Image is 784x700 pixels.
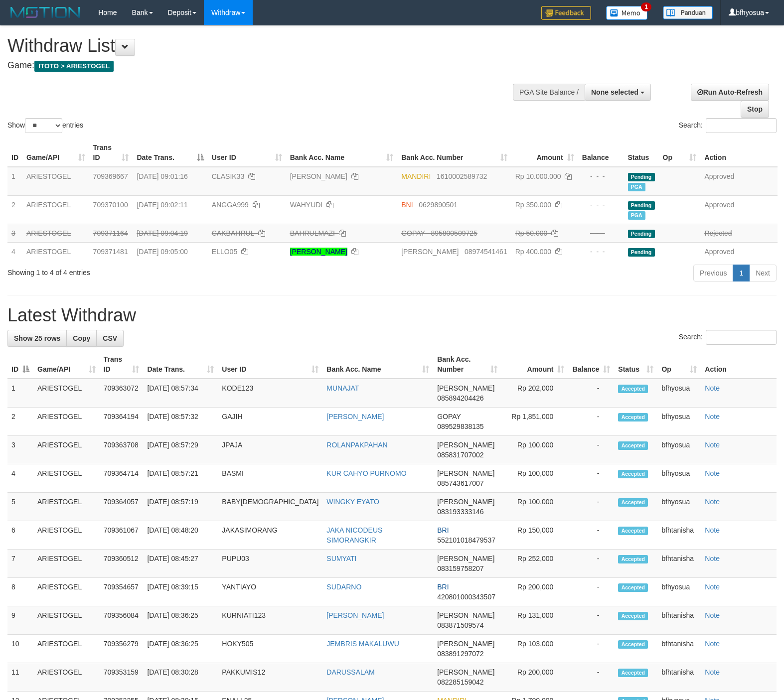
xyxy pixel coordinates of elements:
span: ELLO05 [212,248,237,256]
th: Bank Acc. Name: activate to sort column ascending [322,350,433,379]
span: Rp 350.000 [515,201,551,209]
th: Status: activate to sort column ascending [614,350,657,379]
span: PGA [628,211,645,220]
td: bfhyosua [657,436,701,464]
td: - [568,635,614,663]
span: [PERSON_NAME] [437,555,494,562]
span: Accepted [618,470,648,478]
label: Show entries [7,118,83,133]
img: panduan.png [663,6,713,19]
td: ARIESTOGEL [33,663,100,692]
span: BNI [401,201,413,209]
span: MANDIRI [401,172,431,180]
td: bfhyosua [657,578,701,606]
span: [PERSON_NAME] [437,640,494,648]
td: - [568,493,614,521]
span: Copy 083891297072 to clipboard [437,650,483,658]
td: ARIESTOGEL [22,242,89,261]
span: Accepted [618,612,648,620]
label: Search: [679,330,777,345]
td: 6 [7,521,33,550]
span: Copy 420801000343507 to clipboard [437,593,495,601]
span: Copy 1610002589732 to clipboard [437,172,487,180]
td: bfhtanisha [657,521,701,550]
span: Copy 089529838135 to clipboard [437,422,483,430]
td: ARIESTOGEL [22,167,89,196]
td: 4 [7,242,22,261]
span: Rp 10.000.000 [515,172,561,180]
th: Action [701,350,777,379]
span: Rp 400.000 [515,248,551,256]
td: ARIESTOGEL [33,493,100,521]
td: bfhyosua [657,408,701,436]
th: Op: activate to sort column ascending [657,350,701,379]
td: 8 [7,578,33,606]
td: YANTIAYO [218,578,322,606]
button: None selected [585,84,651,101]
span: Copy 083159758207 to clipboard [437,564,483,572]
td: [DATE] 08:30:28 [143,663,218,692]
td: - [568,578,614,606]
a: [PERSON_NAME] [326,413,384,420]
img: Button%20Memo.svg [606,6,648,20]
a: WAHYUDI [290,201,323,209]
h1: Withdraw List [7,36,513,56]
th: Amount: activate to sort column ascending [511,139,578,167]
span: Accepted [618,441,648,450]
td: 709360512 [100,550,144,578]
span: 709371481 [93,248,128,256]
span: [PERSON_NAME] [437,469,494,477]
td: 709356084 [100,606,144,635]
td: 10 [7,635,33,663]
td: Rp 100,000 [501,464,568,493]
div: - - - [582,228,620,238]
span: GOPAY [401,229,425,237]
td: Rp 100,000 [501,436,568,464]
input: Search: [706,118,777,133]
td: [DATE] 08:36:25 [143,606,218,635]
td: [DATE] 08:57:34 [143,379,218,408]
span: None selected [591,88,638,96]
td: Rp 202,000 [501,379,568,408]
th: User ID: activate to sort column ascending [208,139,286,167]
div: Showing 1 to 4 of 4 entries [7,264,319,278]
td: Rejected [700,224,778,242]
td: 5 [7,493,33,521]
td: 3 [7,436,33,464]
a: [PERSON_NAME] [326,611,384,619]
td: bfhtanisha [657,663,701,692]
h4: Game: [7,61,513,71]
td: 709361067 [100,521,144,550]
th: Amount: activate to sort column ascending [501,350,568,379]
td: 2 [7,195,22,224]
div: - - - [582,247,620,257]
span: Rp 50.000 [515,229,548,237]
td: [DATE] 08:48:20 [143,521,218,550]
h1: Latest Withdraw [7,305,777,325]
span: CSV [103,334,117,342]
td: bfhtanisha [657,606,701,635]
td: Rp 103,000 [501,635,568,663]
td: [DATE] 08:45:27 [143,550,218,578]
th: Date Trans.: activate to sort column descending [133,139,207,167]
td: Rp 131,000 [501,606,568,635]
a: Run Auto-Refresh [691,84,769,101]
div: PGA Site Balance / [513,84,585,101]
a: Note [705,384,720,392]
span: Pending [628,248,655,257]
a: Note [705,526,720,534]
span: Accepted [618,555,648,563]
span: Accepted [618,413,648,421]
td: Rp 1,851,000 [501,408,568,436]
th: Game/API: activate to sort column ascending [22,139,89,167]
td: 1 [7,167,22,196]
a: 1 [733,265,750,281]
span: Copy 085743617007 to clipboard [437,479,483,487]
td: [DATE] 08:57:19 [143,493,218,521]
a: [PERSON_NAME] [290,248,347,256]
a: Copy [66,330,97,347]
td: [DATE] 08:57:21 [143,464,218,493]
td: 709364057 [100,493,144,521]
span: Copy 085831707002 to clipboard [437,451,483,459]
th: Op: activate to sort column ascending [659,139,701,167]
